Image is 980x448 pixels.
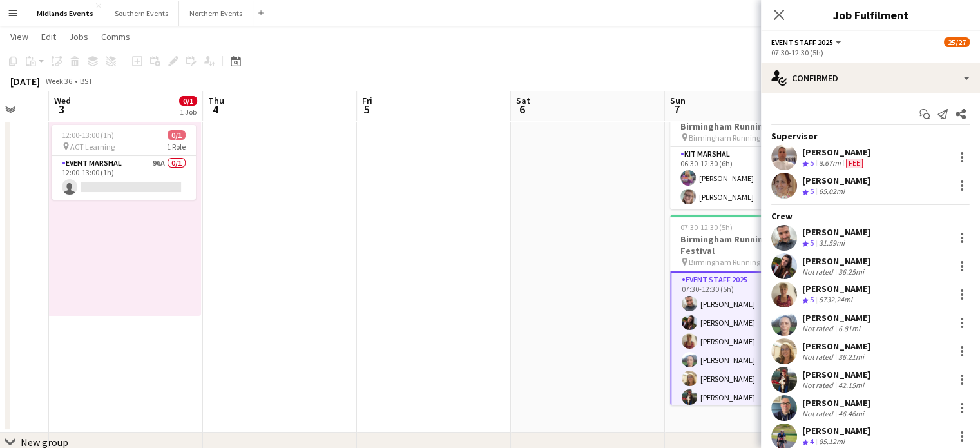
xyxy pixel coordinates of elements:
[206,102,224,117] span: 4
[761,63,980,93] div: Confirmed
[802,324,836,333] div: Not rated
[810,158,814,168] span: 5
[810,238,814,248] span: 5
[810,186,814,196] span: 5
[836,380,867,390] div: 42.15mi
[64,28,93,45] a: Jobs
[670,90,814,209] app-job-card: 06:30-12:30 (6h)2/2RT Kit Assistant - Birmingham Running Festival Birmingham Running Festival1 Ro...
[810,295,814,304] span: 5
[70,142,115,151] span: ACT Learning
[168,130,186,140] span: 0/1
[802,352,836,362] div: Not rated
[836,409,867,418] div: 46.46mi
[52,102,71,117] span: 3
[96,28,135,45] a: Comms
[516,95,530,106] span: Sat
[179,96,197,106] span: 0/1
[816,238,847,249] div: 31.59mi
[5,28,34,45] a: View
[43,76,75,86] span: Week 36
[62,130,114,140] span: 12:00-13:00 (1h)
[771,48,970,57] div: 07:30-12:30 (5h)
[802,312,870,324] div: [PERSON_NAME]
[362,95,372,106] span: Fri
[680,222,733,232] span: 07:30-12:30 (5h)
[802,175,870,186] div: [PERSON_NAME]
[54,95,71,106] span: Wed
[802,340,870,352] div: [PERSON_NAME]
[80,76,93,86] div: BST
[52,125,196,200] app-job-card: 12:00-13:00 (1h)0/1 ACT Learning1 RoleEvent Marshal96A0/112:00-13:00 (1h)
[761,210,980,222] div: Crew
[670,95,686,106] span: Sun
[101,31,130,43] span: Comms
[846,159,863,168] span: Fee
[689,257,785,267] span: Birmingham Running Festival
[802,283,870,295] div: [PERSON_NAME]
[514,102,530,117] span: 6
[167,142,186,151] span: 1 Role
[816,186,847,197] div: 65.02mi
[802,146,870,158] div: [PERSON_NAME]
[802,409,836,418] div: Not rated
[41,31,56,43] span: Edit
[802,255,870,267] div: [PERSON_NAME]
[360,102,372,117] span: 5
[69,31,88,43] span: Jobs
[668,102,686,117] span: 7
[944,37,970,47] span: 25/27
[761,130,980,142] div: Supervisor
[670,215,814,405] app-job-card: 07:30-12:30 (5h)25/27Birmingham Running Festival Birmingham Running Festival1 RoleEvent Staff 202...
[180,107,197,117] div: 1 Job
[52,156,196,200] app-card-role: Event Marshal96A0/112:00-13:00 (1h)
[836,267,867,277] div: 36.25mi
[771,37,843,47] button: Event Staff 2025
[10,31,28,43] span: View
[802,226,870,238] div: [PERSON_NAME]
[802,397,870,409] div: [PERSON_NAME]
[761,6,980,23] h3: Job Fulfilment
[836,352,867,362] div: 36.21mi
[816,295,855,306] div: 5732.24mi
[802,369,870,380] div: [PERSON_NAME]
[26,1,104,26] button: Midlands Events
[670,147,814,209] app-card-role: Kit Marshal2/206:30-12:30 (6h)[PERSON_NAME][PERSON_NAME]
[836,324,863,333] div: 6.81mi
[802,267,836,277] div: Not rated
[810,436,814,446] span: 4
[36,28,61,45] a: Edit
[843,158,865,169] div: Crew has different fees then in role
[816,436,847,447] div: 85.12mi
[771,37,833,47] span: Event Staff 2025
[208,95,224,106] span: Thu
[104,1,179,26] button: Southern Events
[689,133,785,142] span: Birmingham Running Festival
[802,425,870,436] div: [PERSON_NAME]
[670,233,814,257] h3: Birmingham Running Festival
[10,75,40,88] div: [DATE]
[802,380,836,390] div: Not rated
[179,1,253,26] button: Northern Events
[816,158,843,169] div: 8.67mi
